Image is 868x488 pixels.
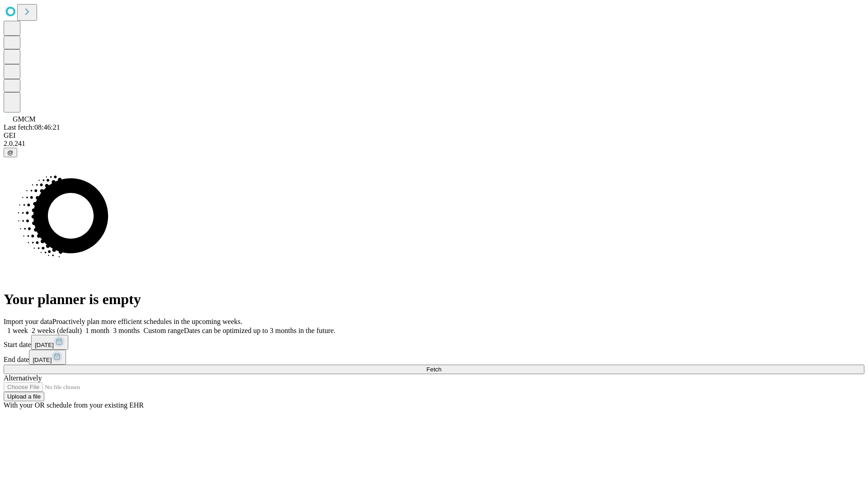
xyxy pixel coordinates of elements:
[4,318,52,325] span: Import your data
[31,335,68,350] button: [DATE]
[4,131,864,140] div: GEI
[85,327,109,334] span: 1 month
[32,327,82,334] span: 2 weeks (default)
[4,140,864,148] div: 2.0.241
[7,327,28,334] span: 1 week
[4,392,44,401] button: Upload a file
[184,327,335,334] span: Dates can be optimized up to 3 months in the future.
[33,357,52,363] span: [DATE]
[4,374,42,382] span: Alternatively
[4,335,864,350] div: Start date
[4,350,864,365] div: End date
[4,365,864,374] button: Fetch
[7,149,14,156] span: @
[52,318,242,325] span: Proactively plan more efficient schedules in the upcoming weeks.
[29,350,66,365] button: [DATE]
[143,327,184,334] span: Custom range
[113,327,140,334] span: 3 months
[13,115,36,123] span: GMCM
[4,148,17,157] button: @
[426,366,441,373] span: Fetch
[4,401,144,409] span: With your OR schedule from your existing EHR
[35,342,54,348] span: [DATE]
[4,291,864,308] h1: Your planner is empty
[4,123,60,131] span: Last fetch: 08:46:21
